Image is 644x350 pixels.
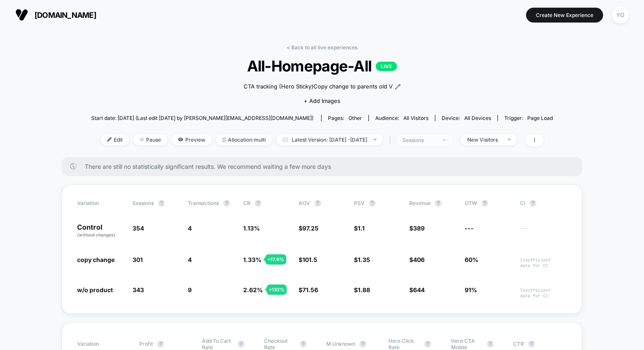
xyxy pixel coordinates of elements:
span: 343 [132,286,144,293]
span: OTW [465,200,512,207]
span: CTA tracking (Hero Sticky)Copy change to parents old V [244,83,393,91]
span: PSV [354,200,365,206]
div: Pages: [328,115,362,121]
button: ? [487,341,494,347]
span: $ [354,225,365,232]
div: YO [612,7,629,23]
button: YO [609,6,631,24]
button: ? [528,341,535,347]
span: 406 [413,256,425,263]
p: LIVE [376,62,397,71]
span: 4 [188,256,192,263]
p: Control [77,224,124,238]
span: $ [409,225,425,232]
button: ? [359,341,366,347]
div: Audience: [375,115,428,121]
span: Allocation: multi [216,134,272,145]
button: ? [300,341,307,347]
span: Pause [133,134,167,145]
span: 1.1 [358,225,365,232]
span: Page Load [527,115,553,121]
span: 2.62 % [243,286,263,293]
span: other [348,115,362,121]
button: ? [369,200,376,207]
button: [DOMAIN_NAME] [13,8,99,22]
span: w/o product [77,286,113,293]
span: all devices [464,115,491,121]
button: ? [481,200,488,207]
span: CR [243,200,250,206]
span: 60% [465,256,478,263]
img: end [508,139,511,140]
button: ? [255,200,262,207]
span: Revenue [409,200,431,206]
span: $ [409,286,425,293]
button: ? [158,200,165,207]
span: Preview [172,134,212,145]
span: (without changes) [77,232,115,237]
span: There are still no statistically significant results. We recommend waiting a few more days [85,163,565,170]
img: end [374,139,377,140]
div: + 132 % [267,285,287,295]
span: M Unknown [326,341,355,347]
img: end [140,137,144,142]
img: end [443,139,446,141]
span: 1.88 [358,286,370,293]
span: | [387,134,396,146]
span: Variation [77,200,124,207]
img: edit [107,137,112,142]
button: ? [529,200,536,207]
span: CI [520,200,567,207]
button: ? [238,341,244,347]
span: [DOMAIN_NAME] [34,11,96,20]
span: All-Homepage-All [114,57,529,75]
span: $ [354,256,370,263]
span: 9 [188,286,192,293]
span: $ [409,256,425,263]
button: ? [435,200,442,207]
span: 1.13 % [243,225,260,232]
button: ? [424,341,431,347]
span: $ [299,256,317,263]
span: Latest Version: [DATE] - [DATE] [276,134,383,145]
span: $ [299,286,318,293]
span: 644 [413,286,425,293]
span: 91% [465,286,477,293]
button: ? [314,200,321,207]
span: --- [465,225,474,232]
span: Start date: [DATE] (Last edit [DATE] by [PERSON_NAME][EMAIL_ADDRESS][DOMAIN_NAME]) [91,115,313,121]
div: sessions [402,137,437,143]
span: 301 [132,256,143,263]
span: 97.25 [302,225,319,232]
span: Edit [101,134,129,145]
a: < Back to all live experiences [287,44,357,51]
img: Visually logo [15,9,28,21]
div: New Visitors [467,137,501,143]
span: 1.35 [358,256,370,263]
button: Create New Experience [526,8,603,23]
span: Sessions [132,200,154,206]
span: --- [520,226,567,238]
span: Transactions [188,200,219,206]
span: 71.56 [302,286,318,293]
span: $ [299,225,319,232]
span: $ [354,286,370,293]
button: ? [223,200,230,207]
span: 354 [132,225,144,232]
span: Insufficient data for CI [520,257,567,268]
span: Device: [435,115,497,121]
span: Profit [139,341,153,347]
span: 4 [188,225,192,232]
span: 1.33 % [243,256,262,263]
span: CTR [513,341,524,347]
button: ? [157,341,164,347]
div: Trigger: [504,115,553,121]
span: Insufficient data for CI [520,287,567,299]
span: 101.5 [302,256,317,263]
span: + Add Images [304,97,340,104]
span: copy change [77,256,115,263]
span: 389 [413,225,425,232]
span: AOV [299,200,310,206]
img: calendar [283,137,287,142]
span: All Visitors [403,115,428,121]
